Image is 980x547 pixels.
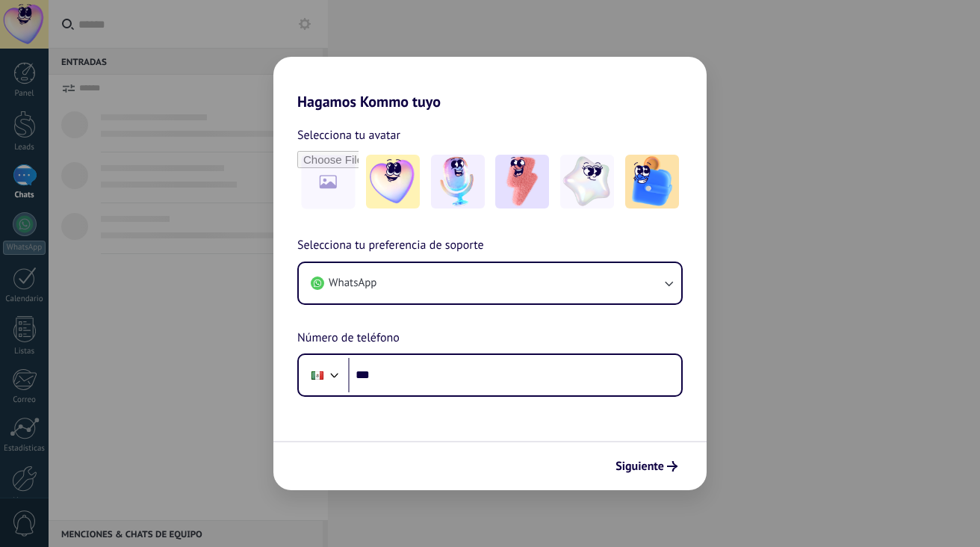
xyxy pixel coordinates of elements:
[297,126,400,145] span: Selecciona tu avatar
[615,461,664,472] span: Siguiente
[299,263,681,303] button: WhatsApp
[625,155,679,208] img: -5.jpeg
[297,236,484,256] span: Selecciona tu preferencia de soporte
[495,155,549,208] img: -3.jpeg
[366,155,420,208] img: -1.jpeg
[609,454,684,479] button: Siguiente
[560,155,614,208] img: -4.jpeg
[297,329,400,348] span: Número de teléfono
[329,276,376,291] span: WhatsApp
[431,155,485,208] img: -2.jpeg
[273,57,707,111] h2: Hagamos Kommo tuyo
[303,359,332,391] div: Mexico: + 52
